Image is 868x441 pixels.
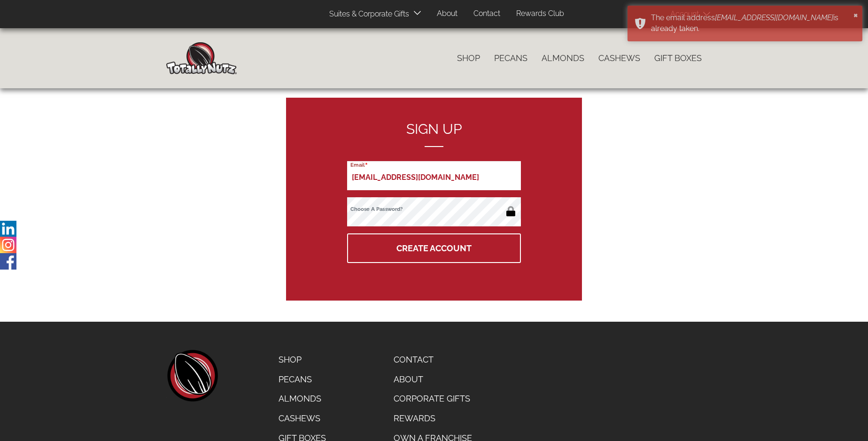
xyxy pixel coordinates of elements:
div: The email address is already taken. [651,13,851,34]
a: home [166,350,218,402]
a: Cashews [271,409,333,428]
a: About [430,5,465,23]
input: Email [347,161,521,190]
a: About [387,370,479,389]
a: Pecans [487,48,535,68]
h2: Sign up [347,121,521,147]
a: Rewards Club [509,5,571,23]
a: Suites & Corporate Gifts [322,5,412,23]
a: Almonds [535,48,591,68]
a: Gift Boxes [647,48,709,68]
button: Create Account [347,233,521,263]
a: Corporate Gifts [387,389,479,409]
a: Shop [450,48,487,68]
button: × [853,10,858,19]
a: Pecans [271,370,333,389]
a: Almonds [271,389,333,409]
a: Shop [271,350,333,370]
a: Contact [466,5,507,23]
em: [EMAIL_ADDRESS][DOMAIN_NAME] [715,13,833,22]
a: Cashews [591,48,647,68]
a: Rewards [387,409,479,428]
a: Contact [387,350,479,370]
img: Home [166,42,237,74]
